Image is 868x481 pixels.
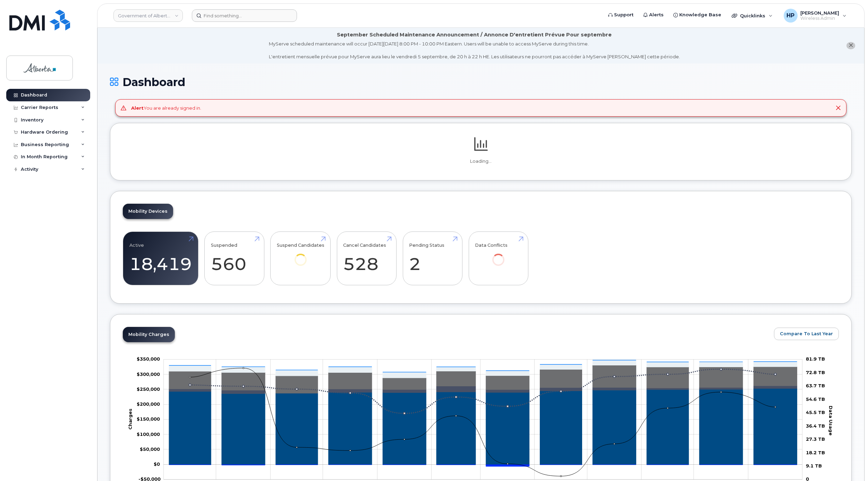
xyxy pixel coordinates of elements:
div: You are already signed in. [131,105,201,111]
tspan: 18.2 TB [806,450,825,455]
tspan: 9.1 TB [806,463,822,469]
tspan: 81.9 TB [806,356,825,362]
tspan: $250,000 [137,386,160,392]
div: September Scheduled Maintenance Announcement / Annonce D'entretient Prévue Pour septembre [337,31,612,39]
tspan: 54.6 TB [806,396,825,402]
g: Rate Plan [169,389,797,465]
span: Compare To Last Year [780,330,833,337]
tspan: 72.8 TB [806,370,825,375]
tspan: Data Usage [828,406,834,436]
tspan: $50,000 [140,446,160,452]
g: Data [169,365,797,394]
button: Compare To Last Year [774,328,839,340]
tspan: $300,000 [137,371,160,377]
g: $0 [137,431,160,437]
tspan: $350,000 [137,356,160,362]
g: $0 [137,356,160,362]
a: Pending Status 2 [409,236,456,281]
a: Mobility Devices [123,204,173,219]
a: Mobility Charges [123,327,175,342]
tspan: $100,000 [137,431,160,437]
a: Suspend Candidates [277,236,324,276]
g: Roaming [169,386,797,394]
tspan: 45.5 TB [806,410,825,415]
g: $0 [140,446,160,452]
tspan: 36.4 TB [806,423,825,429]
g: $0 [137,402,160,407]
tspan: $200,000 [137,402,160,407]
a: Data Conflicts [475,236,522,276]
div: MyServe scheduled maintenance will occur [DATE][DATE] 8:00 PM - 10:00 PM Eastern. Users will be u... [269,41,680,60]
a: Suspended 560 [211,236,258,281]
button: close notification [846,42,855,49]
h1: Dashboard [110,76,852,88]
g: $0 [137,371,160,377]
a: Active 18,419 [129,236,192,281]
tspan: Charges [127,408,133,430]
g: Features [169,360,797,378]
p: Loading... [123,158,839,164]
tspan: $0 [154,462,160,467]
g: $0 [137,416,160,422]
strong: Alert [131,105,144,111]
tspan: 63.7 TB [806,383,825,389]
tspan: 27.3 TB [806,437,825,442]
tspan: $150,000 [137,416,160,422]
a: Cancel Candidates 528 [343,236,390,281]
g: $0 [137,386,160,392]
